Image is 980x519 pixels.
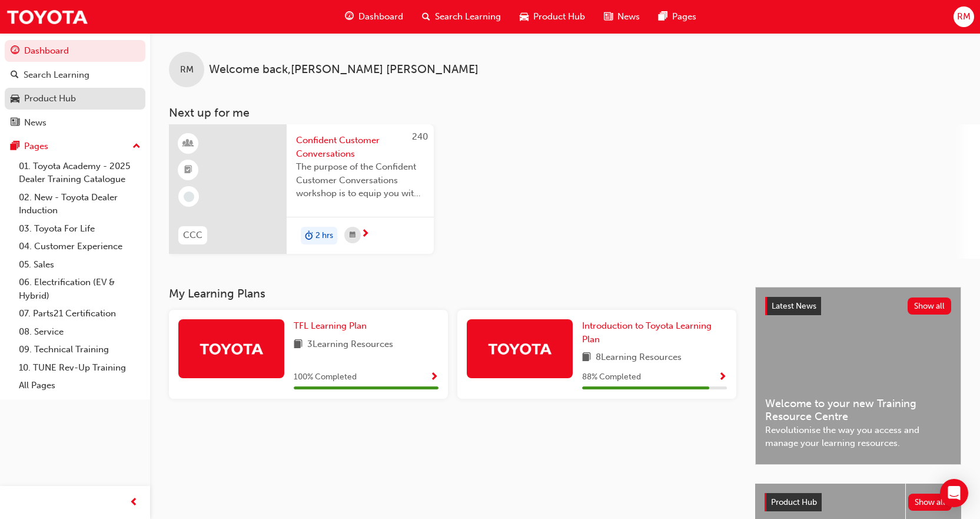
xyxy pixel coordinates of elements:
a: 07. Parts21 Certification [14,305,145,323]
span: next-icon [361,229,370,240]
span: pages-icon [11,141,19,152]
span: Dashboard [358,10,403,24]
img: Trak [199,338,264,359]
a: search-iconSearch Learning [413,5,510,29]
span: 2 hrs [315,229,333,243]
a: 09. Technical Training [14,341,145,359]
a: Latest NewsShow all [765,297,951,316]
img: Trak [487,338,552,359]
span: RM [180,63,194,77]
span: news-icon [11,118,19,128]
span: The purpose of the Confident Customer Conversations workshop is to equip you with tools to commun... [296,160,424,200]
span: RM [957,10,971,24]
button: Show all [908,494,952,511]
span: Product Hub [771,497,817,507]
a: car-iconProduct Hub [510,5,594,29]
a: Latest NewsShow allWelcome to your new Training Resource CentreRevolutionise the way you access a... [755,287,961,465]
img: Trak [6,4,88,30]
span: guage-icon [11,46,19,57]
a: Dashboard [5,40,145,62]
span: 3 Learning Resources [307,338,393,352]
a: Product Hub [5,88,145,110]
button: RM [954,6,974,27]
span: 240 [412,131,428,142]
span: Welcome to your new Training Resource Centre [765,397,951,424]
h3: Next up for me [150,106,980,120]
a: 240CCCConfident Customer ConversationsThe purpose of the Confident Customer Conversations worksho... [169,124,434,254]
button: Show Progress [718,370,727,385]
div: Product Hub [24,92,76,105]
a: News [5,112,145,134]
div: News [24,116,46,130]
a: 03. Toyota For Life [14,220,145,238]
a: pages-iconPages [649,5,706,29]
span: booktick-icon [184,163,192,178]
a: TFL Learning Plan [294,319,371,333]
span: 88 % Completed [582,371,641,384]
a: 06. Electrification (EV & Hybrid) [14,273,145,305]
span: search-icon [11,70,19,81]
h3: My Learning Plans [169,287,736,300]
span: Introduction to Toyota Learning Plan [582,320,712,345]
span: Latest News [772,301,816,311]
button: DashboardSearch LearningProduct HubNews [5,38,145,135]
span: up-icon [132,139,141,154]
span: CCC [183,229,202,242]
a: news-iconNews [594,5,649,29]
div: Search Learning [24,68,89,82]
span: pages-icon [659,9,667,24]
a: 08. Service [14,323,145,341]
a: All Pages [14,376,145,395]
span: Revolutionise the way you access and manage your learning resources. [765,424,951,450]
span: Show Progress [430,372,438,383]
a: 01. Toyota Academy - 2025 Dealer Training Catalogue [14,157,145,189]
a: guage-iconDashboard [335,5,413,29]
span: 100 % Completed [294,371,357,384]
span: duration-icon [305,228,313,243]
span: Search Learning [435,10,501,24]
a: 05. Sales [14,256,145,274]
div: Open Intercom Messenger [940,479,968,507]
span: car-icon [520,9,529,24]
a: 10. TUNE Rev-Up Training [14,359,145,377]
span: Pages [672,10,696,24]
span: news-icon [604,9,613,24]
span: prev-icon [129,495,138,510]
a: 02. New - Toyota Dealer Induction [14,189,145,220]
span: learningResourceType_INSTRUCTOR_LED-icon [184,136,192,151]
button: Show all [908,297,952,315]
span: search-icon [422,9,430,24]
span: calendar-icon [350,228,356,243]
span: TFL Learning Plan [294,320,367,331]
span: News [617,10,640,24]
span: Show Progress [718,372,727,383]
span: book-icon [294,338,303,352]
span: Welcome back , [PERSON_NAME] [PERSON_NAME] [209,63,479,77]
button: Pages [5,135,145,157]
span: car-icon [11,94,19,104]
div: Pages [24,140,48,153]
span: guage-icon [345,9,354,24]
a: Product HubShow all [765,493,952,512]
span: learningRecordVerb_NONE-icon [184,191,194,202]
a: Search Learning [5,64,145,86]
span: Product Hub [533,10,585,24]
span: Confident Customer Conversations [296,134,424,160]
span: 8 Learning Resources [596,351,682,365]
a: Introduction to Toyota Learning Plan [582,319,727,346]
button: Show Progress [430,370,438,385]
span: book-icon [582,351,591,365]
a: 04. Customer Experience [14,237,145,256]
